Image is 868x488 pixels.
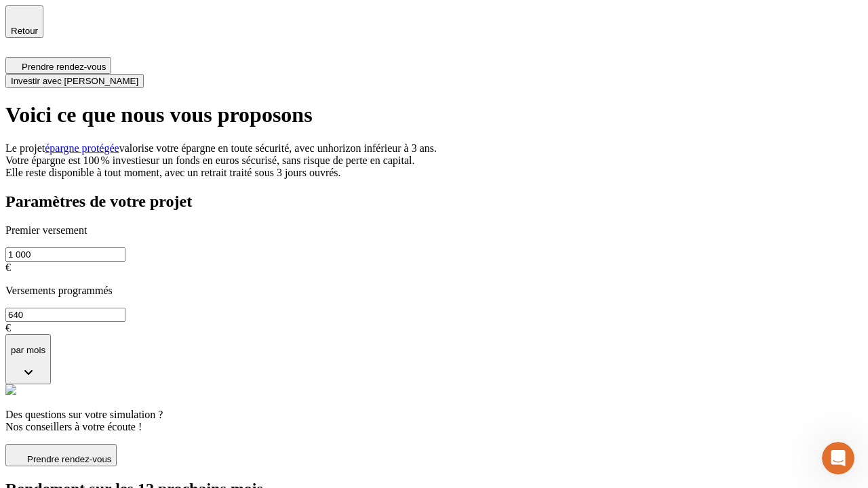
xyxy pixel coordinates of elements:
img: alexis.png [5,384,16,395]
span: , sans risque de perte en capital. [277,155,414,166]
button: Prendre rendez-vous [5,57,111,74]
button: par mois [5,334,51,385]
span: Le projet [5,142,45,154]
span: sur un fonds en euros sécurisé [146,155,277,166]
span: Nos conseillers à votre écoute ! [5,421,142,432]
span: Prendre rendez-vous [22,62,106,72]
span: Prendre rendez-vous [27,454,111,464]
span: horizon inférieur à 3 ans [328,142,434,154]
span: Investir avec [PERSON_NAME] [11,76,138,86]
a: épargne protégée [45,142,119,154]
span: Retour [11,26,38,36]
p: Versements programmés [5,285,863,297]
p: par mois [11,345,45,355]
span: € [5,262,11,273]
span: valorise votre épargne en toute sécurité, avec un [119,142,328,154]
span: € [5,322,11,333]
button: Prendre rendez-vous [5,444,117,466]
h2: Paramètres de votre projet [5,192,863,211]
span: . [434,142,437,154]
span: Des questions sur votre simulation ? [5,409,163,420]
button: Investir avec [PERSON_NAME] [5,74,144,88]
p: Premier versement [5,224,863,237]
button: Retour [5,5,43,38]
iframe: Intercom live chat [822,442,854,474]
span: Votre épargne est 100 % investie [5,155,146,166]
h1: Voici ce que nous vous proposons [5,102,863,127]
span: Elle reste disponible à tout moment, avec un retrait traité sous 3 jours ouvrés. [5,167,341,178]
